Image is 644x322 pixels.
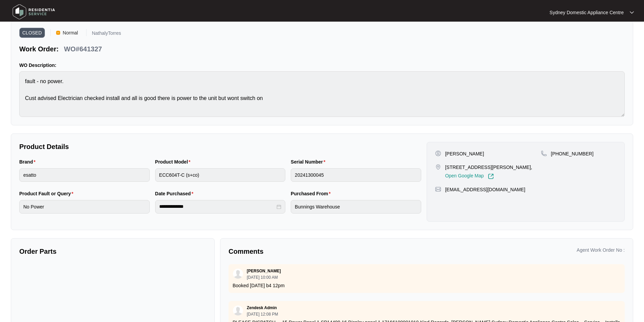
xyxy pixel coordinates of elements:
p: Order Parts [19,247,206,256]
p: [PERSON_NAME] [247,268,281,274]
input: Brand [19,168,150,182]
p: Sydney Domestic Appliance Centre [550,9,624,16]
img: dropdown arrow [630,11,634,14]
img: user-pin [435,150,441,156]
span: Normal [60,28,81,38]
p: WO Description: [19,62,625,69]
img: user.svg [233,269,243,279]
p: Agent Work Order No : [577,247,625,253]
img: residentia service logo [10,2,57,22]
img: map-pin [435,186,441,192]
p: [PERSON_NAME] [445,150,484,157]
input: Product Fault or Query [19,200,150,214]
p: Product Details [19,142,421,151]
p: [DATE] 10:00 AM [247,275,281,279]
input: Date Purchased [159,203,276,210]
p: [DATE] 12:08 PM [247,312,278,316]
label: Product Fault or Query [19,190,76,197]
input: Purchased From [291,200,421,214]
input: Product Model [155,168,286,182]
input: Serial Number [291,168,421,182]
img: map-pin [541,150,547,156]
p: Comments [229,247,422,256]
img: user.svg [233,305,243,316]
a: Open Google Map [445,173,494,179]
p: Zendesk Admin [247,305,277,311]
label: Purchased From [291,190,333,197]
img: map-pin [435,164,441,170]
p: Work Order: [19,44,58,54]
textarea: fault - no power. Cust advised Electrician checked install and all is good there is power to the ... [19,71,625,117]
p: Booked [DATE] b4 12pm [233,282,621,289]
img: Vercel Logo [56,31,60,35]
p: [STREET_ADDRESS][PERSON_NAME], [445,164,532,171]
img: Link-External [488,173,494,179]
label: Product Model [155,158,193,165]
p: [EMAIL_ADDRESS][DOMAIN_NAME] [445,186,525,193]
label: Brand [19,158,38,165]
p: WO#641327 [64,44,102,54]
p: NathalyTorres [92,31,121,38]
label: Serial Number [291,158,328,165]
label: Date Purchased [155,190,196,197]
p: [PHONE_NUMBER] [551,150,594,157]
span: CLOSED [19,28,45,38]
